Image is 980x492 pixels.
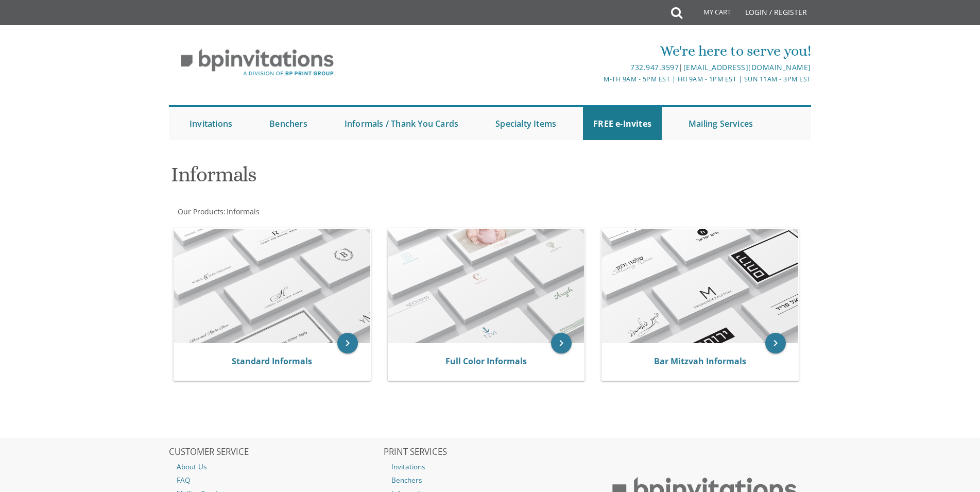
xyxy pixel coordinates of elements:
[384,74,811,84] div: M-Th 9am - 5pm EST | Fri 9am - 1pm EST | Sun 11am - 3pm EST
[681,1,738,27] a: My Cart
[226,207,260,216] a: Informals
[169,473,382,487] a: FAQ
[384,447,597,457] h2: PRINT SERVICES
[384,460,597,473] a: Invitations
[169,460,382,473] a: About Us
[232,355,312,367] a: Standard Informals
[485,107,566,140] a: Specialty Items
[630,62,679,72] a: 732.947.3597
[388,229,584,343] img: Full Color Informals
[169,41,346,84] img: BP Invitation Loft
[683,62,811,72] a: [EMAIL_ADDRESS][DOMAIN_NAME]
[337,333,358,353] a: keyboard_arrow_right
[602,229,798,343] img: Bar Mitzvah Informals
[179,107,243,140] a: Invitations
[654,355,746,367] a: Bar Mitzvah Informals
[171,163,591,194] h1: Informals
[384,473,597,487] a: Benchers
[765,333,786,353] a: keyboard_arrow_right
[227,207,260,216] span: Informals
[259,107,318,140] a: Benchers
[384,41,811,61] div: We're here to serve you!
[583,107,662,140] a: FREE e-Invites
[678,107,763,140] a: Mailing Services
[174,229,370,343] img: Standard Informals
[551,333,572,353] a: keyboard_arrow_right
[334,107,469,140] a: Informals / Thank You Cards
[177,207,223,216] a: Our Products
[384,61,811,74] div: |
[169,207,490,217] div: :
[445,355,527,367] a: Full Color Informals
[169,447,382,457] h2: CUSTOMER SERVICE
